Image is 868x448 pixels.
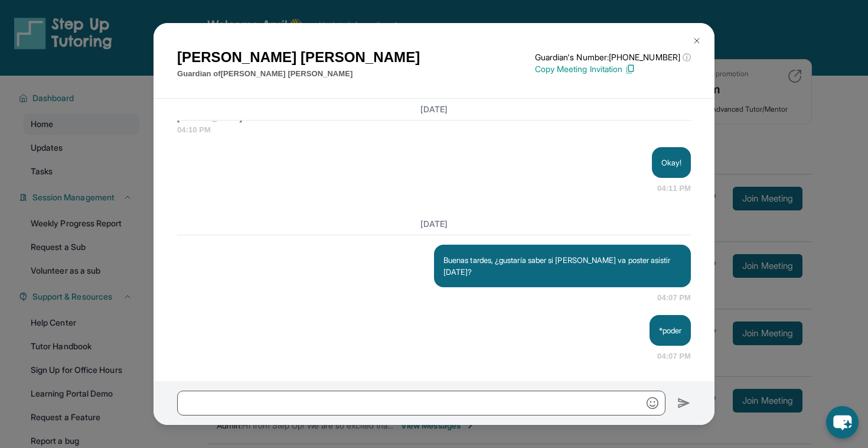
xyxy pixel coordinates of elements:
img: Copy Icon [625,64,635,74]
img: Emoji [647,397,658,409]
button: chat-button [826,406,859,439]
span: ⓘ [683,51,691,63]
p: Buenas tardes, ¿gustaría saber si [PERSON_NAME] va poster asistir [DATE]? [443,254,681,278]
span: 04:10 PM [177,124,691,136]
span: 04:07 PM [657,292,691,304]
h3: [DATE] [177,103,691,115]
img: Send icon [677,396,691,410]
p: Okay! [661,157,681,168]
h1: [PERSON_NAME] [PERSON_NAME] [177,47,420,68]
p: Guardian of [PERSON_NAME] [PERSON_NAME] [177,68,420,80]
p: Guardian's Number: [PHONE_NUMBER] [535,51,691,63]
p: *poder [659,324,681,336]
span: 04:11 PM [657,183,691,194]
p: Copy Meeting Invitation [535,63,691,75]
h3: [DATE] [177,218,691,230]
span: 04:07 PM [657,350,691,362]
img: Close Icon [692,36,701,46]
